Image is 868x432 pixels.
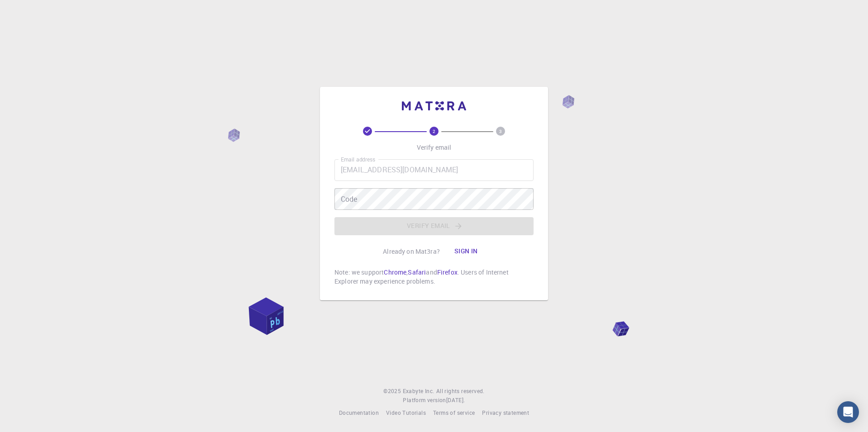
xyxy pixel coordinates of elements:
[446,396,465,404] span: [DATE] .
[837,401,859,423] div: Open Intercom Messenger
[386,409,426,416] span: Video Tutorials
[437,268,458,276] a: Firefox
[433,128,435,134] text: 2
[403,396,446,405] span: Platform version
[383,247,440,256] p: Already on Mat3ra?
[339,409,379,416] span: Documentation
[446,396,465,405] a: [DATE].
[482,409,529,416] span: Privacy statement
[408,268,426,276] a: Safari
[447,242,485,261] button: Sign in
[386,408,426,418] a: Video Tutorials
[334,268,534,286] p: Note: we support , and . Users of Internet Explorer may experience problems.
[403,387,434,394] span: Exabyte Inc.
[436,387,485,396] span: All rights reserved.
[433,408,475,418] a: Terms of service
[384,268,406,276] a: Chrome
[341,156,375,163] label: Email address
[433,409,475,416] span: Terms of service
[482,408,529,418] a: Privacy statement
[339,408,379,418] a: Documentation
[499,128,502,134] text: 3
[403,387,434,396] a: Exabyte Inc.
[417,143,452,152] p: Verify email
[383,387,402,396] span: © 2025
